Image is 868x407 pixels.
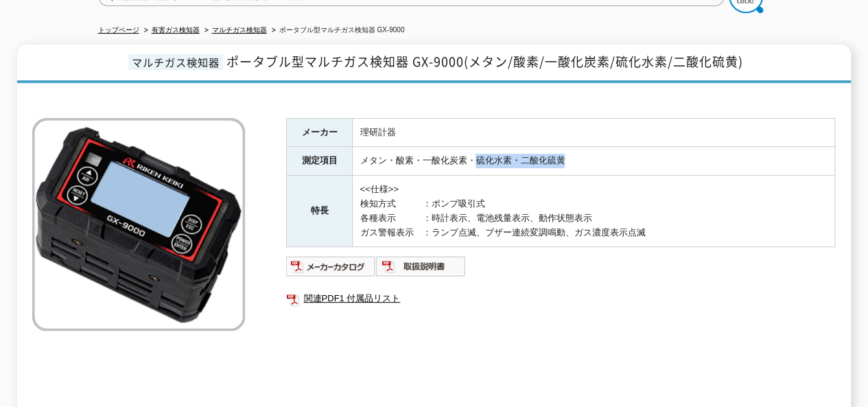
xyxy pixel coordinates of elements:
td: <<仕様>> 検知方式 ：ポンプ吸引式 各種表示 ：時計表示、電池残量表示、動作状態表示 ガス警報表示 ：ランプ点滅、ブザー連続変調鳴動、ガス濃度表示点滅 [353,176,835,247]
img: 取扱説明書 [376,255,466,277]
th: 測定項目 [287,147,353,176]
a: メーカーカタログ [286,265,376,275]
a: マルチガス検知器 [212,26,267,34]
a: 取扱説明書 [376,265,466,275]
a: トップページ [98,26,139,34]
span: ポータブル型マルチガス検知器 GX-9000(メタン/酸素/一酸化炭素/硫化水素/二酸化硫黄) [226,52,743,71]
th: 特長 [287,176,353,247]
img: メーカーカタログ [286,255,376,277]
li: ポータブル型マルチガス検知器 GX-9000 [269,23,405,38]
td: メタン・酸素・一酸化炭素・硫化水素・二酸化硫黄 [353,147,835,176]
a: 有害ガス検知器 [152,26,200,34]
img: ポータブル型マルチガス検知器 GX-9000 [32,118,245,331]
th: メーカー [287,118,353,147]
td: 理研計器 [353,118,835,147]
a: 関連PDF1 付属品リスト [286,290,835,307]
span: マルチガス検知器 [128,54,223,70]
